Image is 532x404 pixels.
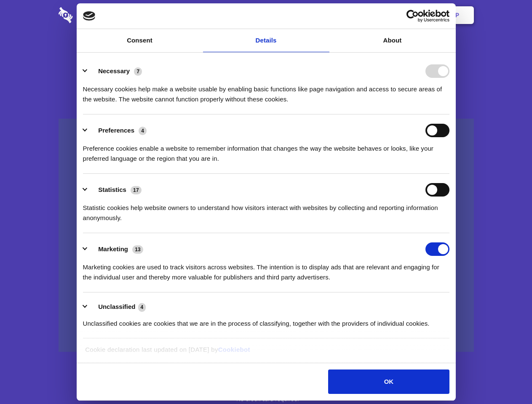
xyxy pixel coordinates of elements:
span: 4 [138,303,146,311]
a: Cookiebot [218,346,250,353]
label: Necessary [98,67,130,74]
label: Statistics [98,186,126,193]
a: Usercentrics Cookiebot - opens in a new window [376,10,449,22]
a: Wistia video thumbnail [59,119,474,352]
div: Marketing cookies are used to track visitors across websites. The intention is to display ads tha... [83,256,449,282]
a: Login [382,2,419,28]
button: Statistics (17) [83,183,147,197]
button: OK [328,369,449,394]
img: logo [83,11,96,21]
span: 4 [139,127,147,135]
div: Unclassified cookies are cookies that we are in the process of classifying, together with the pro... [83,312,449,329]
a: About [329,29,456,52]
div: Necessary cookies help make a website usable by enabling basic functions like page navigation and... [83,78,449,104]
h1: Eliminate Slack Data Loss. [59,38,474,68]
button: Necessary (7) [83,64,147,78]
label: Marketing [98,245,128,252]
span: 13 [132,245,143,254]
a: Contact [342,2,380,28]
button: Preferences (4) [83,124,152,137]
a: Details [203,29,329,52]
div: Preference cookies enable a website to remember information that changes the way the website beha... [83,137,449,164]
img: logo-wordmark-white-trans-d4663122ce5f474addd5e946df7df03e33cb6a1c49d2221995e7729f52c070b2.svg [59,7,131,23]
button: Marketing (13) [83,242,149,256]
label: Preferences [98,127,134,134]
span: 17 [131,186,142,194]
div: Cookie declaration last updated on [DATE] by [79,345,453,361]
a: Pricing [247,2,284,28]
span: 7 [134,67,142,76]
button: Unclassified (4) [83,302,151,312]
h4: Auto-redaction of sensitive data, encrypted data sharing and self-destructing private chats. Shar... [59,77,474,104]
div: Statistic cookies help website owners to understand how visitors interact with websites by collec... [83,197,449,223]
iframe: Drift Widget Chat Controller [490,362,522,394]
a: Consent [77,29,203,52]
